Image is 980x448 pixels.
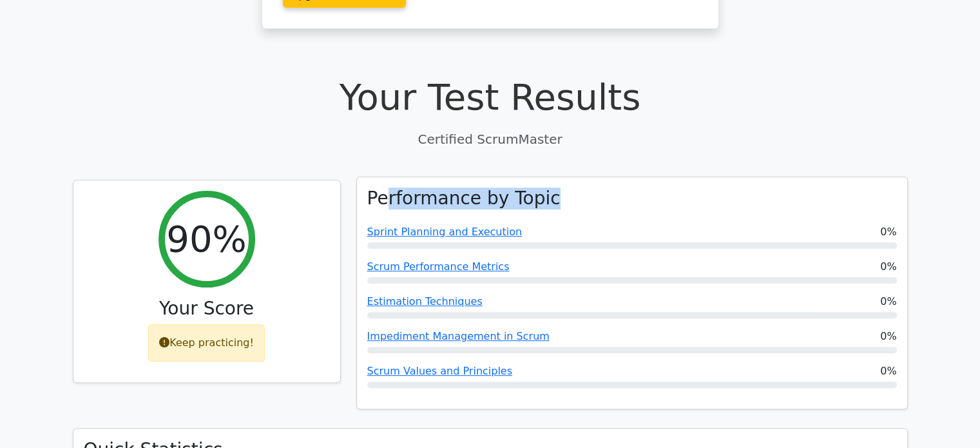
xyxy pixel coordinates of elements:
[880,224,896,240] span: 0%
[166,217,246,260] h2: 90%
[367,226,523,238] a: Sprint Planning and Execution
[367,188,561,209] h3: Performance by Topic
[367,295,483,307] a: Estimation Techniques
[148,324,265,362] div: Keep practicing!
[84,298,330,320] h3: Your Score
[880,364,896,379] span: 0%
[880,259,896,275] span: 0%
[367,365,512,377] a: Scrum Values and Principles
[367,330,550,342] a: Impediment Management in Scrum
[880,294,896,309] span: 0%
[880,329,896,344] span: 0%
[73,130,908,149] p: Certified ScrumMaster
[367,260,510,273] a: Scrum Performance Metrics
[73,75,908,119] h1: Your Test Results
